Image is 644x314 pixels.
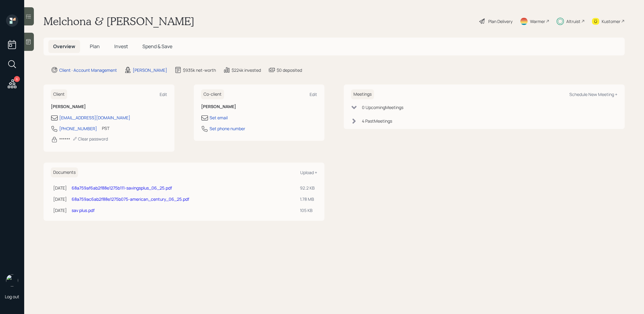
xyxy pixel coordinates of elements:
span: Overview [53,43,75,50]
div: [PERSON_NAME] [133,67,167,73]
div: Client · Account Management [59,67,117,73]
h6: Co-client [201,89,224,99]
div: PST [102,125,109,131]
img: treva-nostdahl-headshot.png [6,274,18,286]
div: [DATE] [53,185,67,191]
a: sav plus.pdf [72,207,95,213]
div: 4 Past Meeting s [362,118,392,124]
div: $935k net-worth [183,67,216,73]
a: 68a759ac6ab2f88e1275b075-american_century_06_25.pdf [72,196,189,202]
h6: [PERSON_NAME] [51,104,167,109]
div: Plan Delivery [488,18,512,25]
div: [EMAIL_ADDRESS][DOMAIN_NAME] [59,114,130,121]
div: Edit [160,91,167,97]
div: [DATE] [53,207,67,213]
div: Schedule New Meeting + [569,91,617,97]
div: $224k invested [232,67,261,73]
h6: [PERSON_NAME] [201,104,317,109]
span: Plan [90,43,100,50]
h1: Melchona & [PERSON_NAME] [44,15,194,28]
div: 0 Upcoming Meeting s [362,104,403,111]
span: Spend & Save [142,43,172,50]
div: Warmer [530,18,545,25]
h6: Client [51,89,67,99]
div: [DATE] [53,196,67,202]
div: 92.2 KB [300,185,315,191]
div: Kustomer [602,18,620,25]
div: 6 [14,76,20,82]
div: Clear password [73,136,108,142]
div: Edit [310,91,317,97]
a: 68a759af6ab2f88e1275b111-savingsplus_06_25.pdf [72,185,172,191]
div: Upload + [300,170,317,175]
span: Invest [114,43,128,50]
h6: Meetings [351,89,374,99]
div: Altruist [566,18,581,25]
div: 105 KB [300,207,315,213]
div: Set phone number [210,125,245,132]
div: Set email [210,114,228,121]
div: Log out [5,294,19,299]
div: $0 deposited [277,67,302,73]
h6: Documents [51,167,78,177]
div: [PHONE_NUMBER] [59,125,97,132]
div: 1.78 MB [300,196,315,202]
